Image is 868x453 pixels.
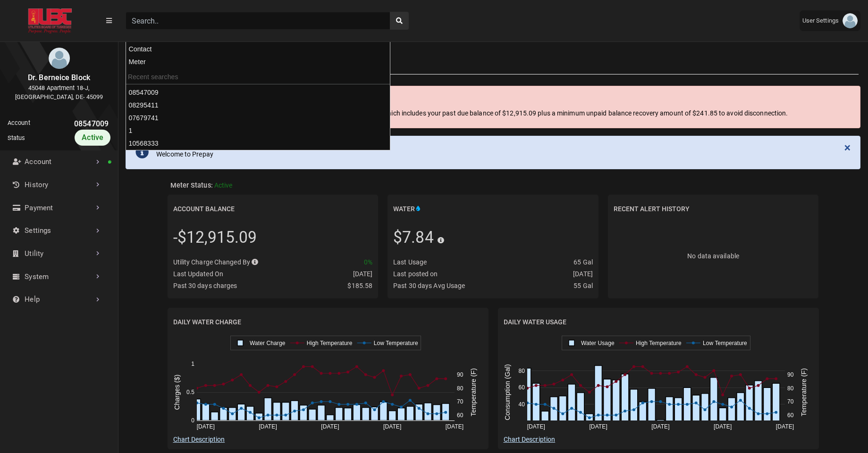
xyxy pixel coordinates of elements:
[364,258,372,266] span: 0%
[614,200,690,218] h2: Recent Alert History
[156,96,788,105] div: Pending Disconnect
[8,72,110,83] div: Dr. Berneice Block
[347,281,372,291] div: $185.58
[393,200,421,218] h2: Water
[844,141,851,154] span: ×
[126,124,390,137] div: 1
[573,269,593,279] div: [DATE]
[126,99,390,112] div: 08295411
[126,137,390,150] div: 10568333
[75,130,110,146] div: Active
[30,118,110,130] div: 08547009
[173,257,259,267] div: Utility Charge Changed By
[173,200,235,218] h2: Account Balance
[126,12,390,30] input: Search
[8,133,25,142] div: Status
[126,43,390,56] div: Contact
[393,228,434,247] span: $7.84
[214,181,233,189] span: Active
[173,436,225,443] a: Chart Description
[126,86,390,99] div: 08547009
[353,269,373,279] div: [DATE]
[173,269,224,279] div: Last Updated On
[156,149,213,159] div: Welcome to Prepay
[504,313,566,331] h2: Daily Water Usage
[393,269,438,279] div: Last posted on
[173,226,257,249] div: -$12,915.09
[170,181,213,189] span: Meter Status:
[8,83,110,101] div: 45048 Apartment 18-J, [GEOGRAPHIC_DATA], DE- 45099
[393,257,427,267] div: Last Usage
[573,281,593,291] div: 55 Gal
[126,112,390,124] div: 07679741
[126,56,390,68] div: Meter
[8,118,30,130] div: Account
[504,436,556,443] a: Chart Description
[173,313,241,331] h2: Daily Water Charge
[614,222,813,291] div: No data available
[390,12,409,30] button: search
[393,281,465,291] div: Past 30 days Avg Usage
[573,257,593,267] div: 65 Gal
[835,136,860,159] button: Close
[100,12,118,29] button: Menu
[8,8,93,33] img: ALTSK Logo
[800,10,860,31] a: User Settings
[802,16,843,25] span: User Settings
[156,108,788,118] div: A disconnect is pending. You must make a minimum payment of $13,156.94 which includes your past d...
[173,281,237,291] div: Past 30 days charges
